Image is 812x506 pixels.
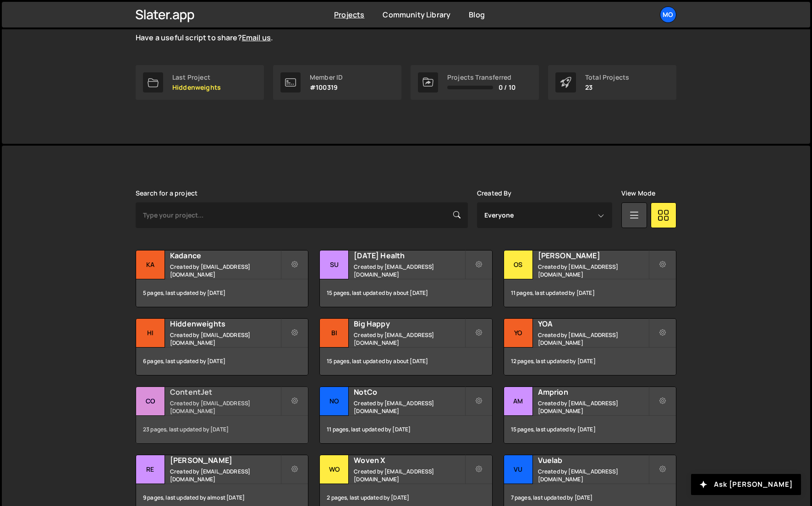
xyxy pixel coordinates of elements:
[621,190,655,197] label: View Mode
[538,468,648,483] small: Created by [EMAIL_ADDRESS][DOMAIN_NAME]
[447,74,516,81] div: Projects Transferred
[354,399,464,415] small: Created by [EMAIL_ADDRESS][DOMAIN_NAME]
[136,250,165,279] div: Ka
[320,387,349,416] div: No
[504,318,676,375] a: YO YOA Created by [EMAIL_ADDRESS][DOMAIN_NAME] 12 pages, last updated by [DATE]
[320,416,492,443] div: 11 pages, last updated by [DATE]
[660,6,676,23] a: Mo
[136,455,165,484] div: Re
[334,10,364,20] a: Projects
[691,474,801,495] button: Ask [PERSON_NAME]
[469,10,485,20] a: Blog
[585,74,629,81] div: Total Projects
[136,202,468,228] input: Type your project...
[538,319,648,329] h2: YOA
[320,319,349,348] div: Bi
[504,250,533,279] div: Os
[354,387,464,397] h2: NotCo
[504,387,533,416] div: Am
[504,279,676,307] div: 11 pages, last updated by [DATE]
[585,84,629,91] p: 23
[320,455,349,484] div: Wo
[538,331,648,347] small: Created by [EMAIL_ADDRESS][DOMAIN_NAME]
[172,74,221,81] div: Last Project
[170,399,280,415] small: Created by [EMAIL_ADDRESS][DOMAIN_NAME]
[320,250,349,279] div: Su
[172,84,221,91] p: Hiddenweights
[319,250,492,307] a: Su [DATE] Health Created by [EMAIL_ADDRESS][DOMAIN_NAME] 15 pages, last updated by about [DATE]
[242,33,271,43] a: Email us
[354,263,464,278] small: Created by [EMAIL_ADDRESS][DOMAIN_NAME]
[170,331,280,347] small: Created by [EMAIL_ADDRESS][DOMAIN_NAME]
[504,416,676,443] div: 15 pages, last updated by [DATE]
[383,10,450,20] a: Community Library
[504,348,676,375] div: 12 pages, last updated by [DATE]
[136,279,308,307] div: 5 pages, last updated by [DATE]
[354,468,464,483] small: Created by [EMAIL_ADDRESS][DOMAIN_NAME]
[170,319,280,329] h2: Hiddenweights
[354,319,464,329] h2: Big Happy
[170,263,280,278] small: Created by [EMAIL_ADDRESS][DOMAIN_NAME]
[499,84,516,91] span: 0 / 10
[136,387,165,416] div: Co
[310,74,343,81] div: Member ID
[136,348,308,375] div: 6 pages, last updated by [DATE]
[504,319,533,348] div: YO
[136,319,165,348] div: Hi
[354,455,464,465] h2: Woven X
[170,468,280,483] small: Created by [EMAIL_ADDRESS][DOMAIN_NAME]
[538,250,648,261] h2: [PERSON_NAME]
[504,250,676,307] a: Os [PERSON_NAME] Created by [EMAIL_ADDRESS][DOMAIN_NAME] 11 pages, last updated by [DATE]
[136,250,308,307] a: Ka Kadance Created by [EMAIL_ADDRESS][DOMAIN_NAME] 5 pages, last updated by [DATE]
[320,279,492,307] div: 15 pages, last updated by about [DATE]
[538,455,648,465] h2: Vuelab
[319,318,492,375] a: Bi Big Happy Created by [EMAIL_ADDRESS][DOMAIN_NAME] 15 pages, last updated by about [DATE]
[170,455,280,465] h2: [PERSON_NAME]
[310,84,343,91] p: #100319
[504,455,533,484] div: Vu
[354,250,464,261] h2: [DATE] Health
[320,348,492,375] div: 15 pages, last updated by about [DATE]
[136,318,308,375] a: Hi Hiddenweights Created by [EMAIL_ADDRESS][DOMAIN_NAME] 6 pages, last updated by [DATE]
[136,190,198,197] label: Search for a project
[170,250,280,261] h2: Kadance
[136,416,308,443] div: 23 pages, last updated by [DATE]
[504,386,676,444] a: Am Amprion Created by [EMAIL_ADDRESS][DOMAIN_NAME] 15 pages, last updated by [DATE]
[319,386,492,444] a: No NotCo Created by [EMAIL_ADDRESS][DOMAIN_NAME] 11 pages, last updated by [DATE]
[538,263,648,278] small: Created by [EMAIL_ADDRESS][DOMAIN_NAME]
[538,387,648,397] h2: Amprion
[170,387,280,397] h2: ContentJet
[538,399,648,415] small: Created by [EMAIL_ADDRESS][DOMAIN_NAME]
[136,386,308,444] a: Co ContentJet Created by [EMAIL_ADDRESS][DOMAIN_NAME] 23 pages, last updated by [DATE]
[354,331,464,347] small: Created by [EMAIL_ADDRESS][DOMAIN_NAME]
[477,190,512,197] label: Created By
[136,65,264,100] a: Last Project Hiddenweights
